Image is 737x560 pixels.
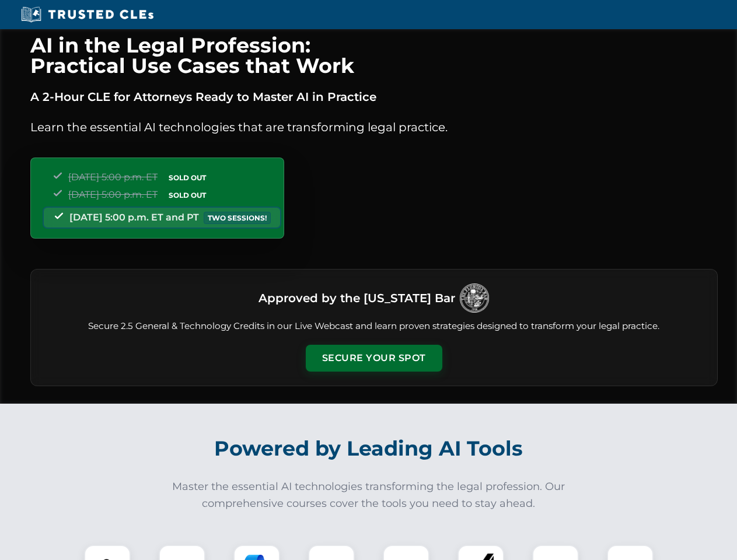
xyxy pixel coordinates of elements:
img: Trusted CLEs [18,6,157,23]
h3: Approved by the [US_STATE] Bar [259,288,455,309]
button: Secure Your Spot [306,345,442,372]
p: A 2-Hour CLE for Attorneys Ready to Master AI in Practice [30,87,718,106]
span: SOLD OUT [165,171,210,184]
p: Secure 2.5 General & Technology Credits in our Live Webcast and learn proven strategies designed ... [45,320,703,333]
p: Learn the essential AI technologies that are transforming legal practice. [30,118,718,136]
h2: Powered by Leading AI Tools [46,428,692,469]
span: [DATE] 5:00 p.m. ET [68,171,158,183]
span: [DATE] 5:00 p.m. ET [68,189,158,200]
span: SOLD OUT [165,189,210,201]
img: Logo [460,283,489,313]
p: Master the essential AI technologies transforming the legal profession. Our comprehensive courses... [165,478,573,512]
h1: AI in the Legal Profession: Practical Use Cases that Work [30,35,718,76]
